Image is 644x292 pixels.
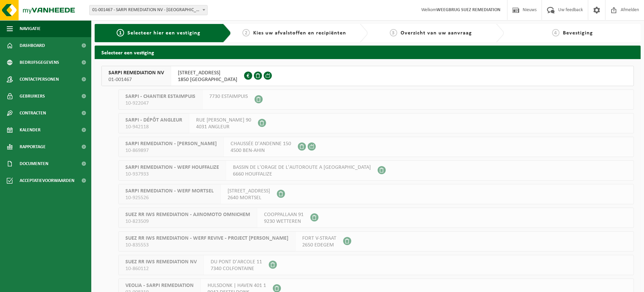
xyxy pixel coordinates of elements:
span: Rapportage [20,138,46,155]
span: Navigatie [20,20,41,37]
span: Bevestiging [563,30,593,36]
span: Bedrijfsgegevens [20,54,59,71]
span: 10-835553 [125,242,288,248]
span: 01-001467 - SARPI REMEDIATION NV - GRIMBERGEN [90,5,207,15]
span: 4 [552,29,559,36]
span: Acceptatievoorwaarden [20,172,74,189]
span: 6660 HOUFFALIZE [233,171,371,178]
span: Dashboard [20,37,45,54]
span: 10-942118 [125,124,182,130]
span: 2640 MORTSEL [228,194,270,201]
span: 1850 [GEOGRAPHIC_DATA] [178,76,237,83]
span: 7730 ESTAIMPUIS [209,93,248,100]
span: 01-001467 [109,76,164,83]
h2: Selecteer een vestiging [95,46,641,59]
span: 10-922047 [125,100,195,107]
span: 01-001467 - SARPI REMEDIATION NV - GRIMBERGEN [89,5,208,15]
span: Kies uw afvalstoffen en recipiënten [253,30,346,36]
span: BASSIN DE L'ORAGE DE L'AUTOROUTE A [GEOGRAPHIC_DATA] [233,164,371,171]
span: HULSDONK | HAVEN 401 1 [208,282,266,289]
span: SARPI REMEDIATION - WERF HOUFFALIZE [125,164,219,171]
span: Kalender [20,122,41,138]
span: 4500 BEN-AHIN [231,147,291,154]
span: VEOLIA - SARPI REMEDIATION [125,282,194,289]
span: 10-925526 [125,194,214,201]
span: 4031 ANGLEUR [196,124,251,130]
span: [STREET_ADDRESS] [228,188,270,194]
span: 1 [117,29,124,36]
span: RUE [PERSON_NAME] 90 [196,117,251,124]
span: 2650 EDEGEM [302,242,336,248]
strong: WEEGBRUG SUEZ REMEDIATION [436,7,500,12]
span: SUEZ RR IWS REMEDIATION - AJINOMOTO OMNICHEM [125,211,250,218]
span: Gebruikers [20,88,45,105]
span: Selecteer hier een vestiging [127,30,200,36]
span: 10-869897 [125,147,217,154]
span: 10-823509 [125,218,250,225]
button: SARPI REMEDIATION NV 01-001467 [STREET_ADDRESS]1850 [GEOGRAPHIC_DATA] [101,66,634,86]
span: SARPI - CHANTIER ESTAIMPUIS [125,93,195,100]
span: COOPPALLAAN 91 [264,211,304,218]
span: 10-937933 [125,171,219,178]
span: Overzicht van uw aanvraag [401,30,472,36]
span: SARPI REMEDIATION - [PERSON_NAME] [125,140,217,147]
span: Contracten [20,105,46,122]
span: SARPI REMEDIATION - WERF MORTSEL [125,188,214,194]
span: DU PONT D'ARCOLE 11 [211,259,262,265]
span: Contactpersonen [20,71,59,88]
span: 7340 COLFONTAINE [211,265,262,272]
span: SARPI - DÉPÔT ANGLEUR [125,117,182,124]
span: 10-860112 [125,265,197,272]
span: SUEZ RR IWS REMEDIATION NV [125,259,197,265]
span: [STREET_ADDRESS] [178,70,237,76]
span: Documenten [20,155,48,172]
span: SARPI REMEDIATION NV [109,70,164,76]
span: 3 [390,29,397,36]
span: CHAUSSÉE D'ANDENNE 150 [231,140,291,147]
span: 2 [242,29,250,36]
span: FORT V-STRAAT [302,235,336,242]
span: SUEZ RR IWS REMEDIATION - WERF REVIVE - PROJECT [PERSON_NAME] [125,235,288,242]
span: 9230 WETTEREN [264,218,304,225]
